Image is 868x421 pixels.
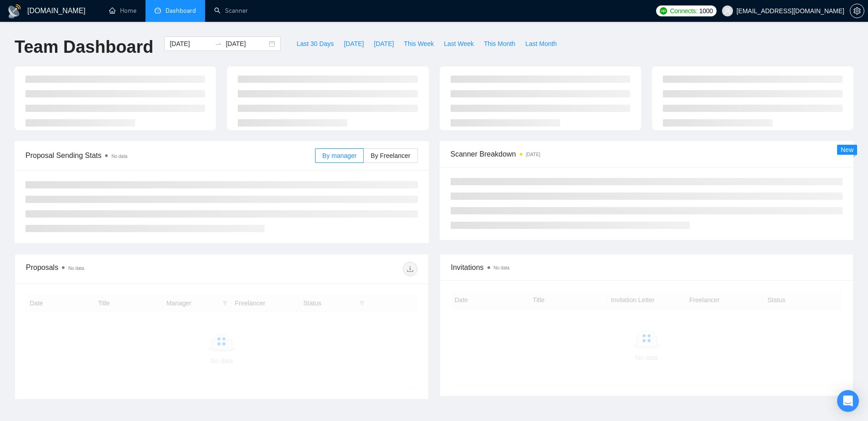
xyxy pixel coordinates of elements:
[296,39,334,49] span: Last 30 Days
[850,7,864,15] a: setting
[214,7,248,15] a: searchScanner
[399,36,439,51] button: This Week
[484,39,515,49] span: This Month
[155,7,161,14] span: dashboard
[479,36,520,51] button: This Month
[68,266,84,271] span: No data
[291,36,339,51] button: Last 30 Days
[369,36,399,51] button: [DATE]
[7,4,22,19] img: logo
[26,262,221,276] div: Proposals
[226,39,267,49] input: End date
[494,265,510,270] span: No data
[850,7,864,15] span: setting
[109,7,136,15] a: homeHome
[525,39,557,49] span: Last Month
[374,39,394,49] span: [DATE]
[404,39,434,49] span: This Week
[344,39,364,49] span: [DATE]
[170,39,211,49] input: Start date
[444,39,474,49] span: Last Week
[111,154,127,159] span: No data
[699,6,713,16] span: 1000
[25,150,315,161] span: Proposal Sending Stats
[215,40,222,47] span: to
[526,152,540,157] time: [DATE]
[660,7,667,15] img: upwork-logo.png
[371,152,410,159] span: By Freelancer
[724,8,731,14] span: user
[451,262,843,273] span: Invitations
[15,36,153,58] h1: Team Dashboard
[850,4,864,18] button: setting
[670,6,697,16] span: Connects:
[339,36,369,51] button: [DATE]
[215,40,222,47] span: swap-right
[837,390,859,412] div: Open Intercom Messenger
[451,148,843,160] span: Scanner Breakdown
[166,7,196,15] span: Dashboard
[322,152,356,159] span: By manager
[439,36,479,51] button: Last Week
[841,146,853,153] span: New
[520,36,562,51] button: Last Month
